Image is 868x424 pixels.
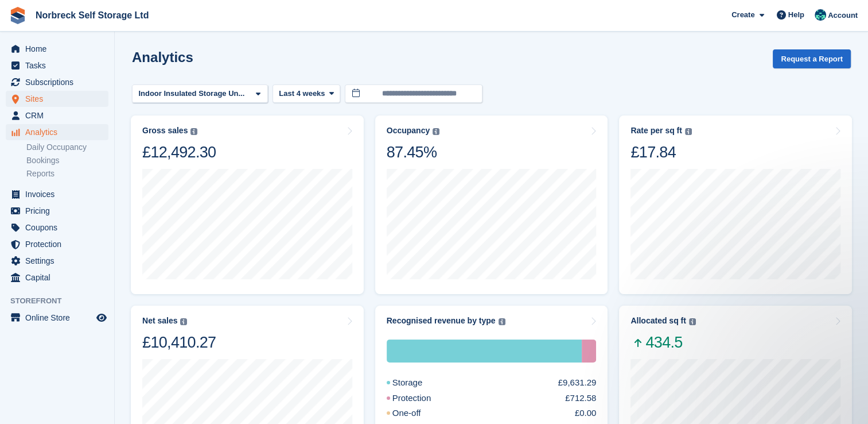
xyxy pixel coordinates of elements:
span: Coupons [25,219,94,236]
a: Preview store [95,311,108,325]
div: £0.00 [575,407,597,420]
div: £9,631.29 [558,376,597,390]
a: menu [6,219,108,236]
div: Rate per sq ft [630,126,682,136]
button: Last 4 weeks [273,84,340,103]
span: Sites [25,91,94,107]
div: Recognised revenue by type [387,316,496,326]
div: Occupancy [387,126,430,136]
a: menu [6,203,108,219]
a: menu [6,236,108,252]
span: Subscriptions [25,74,94,90]
a: menu [6,74,108,90]
div: Protection [582,340,596,363]
span: CRM [25,107,94,124]
a: menu [6,107,108,124]
div: Storage [387,376,450,390]
a: menu [6,310,108,326]
a: menu [6,41,108,57]
span: Protection [25,236,94,252]
span: Help [788,9,804,21]
a: menu [6,253,108,269]
span: Invoices [25,186,94,202]
span: Home [25,41,94,57]
h2: Analytics [132,49,193,65]
div: 87.45% [387,142,439,162]
a: Reports [26,168,108,179]
button: Request a Report [773,49,851,68]
a: menu [6,124,108,140]
div: Gross sales [142,126,188,136]
span: Tasks [25,57,94,74]
span: Capital [25,269,94,286]
a: menu [6,269,108,286]
div: Protection [387,392,459,405]
img: icon-info-grey-7440780725fd019a000dd9b08b2336e03edf1995a4989e88bcd33f0948082b44.svg [190,128,197,135]
a: menu [6,91,108,107]
span: Account [828,10,858,21]
img: stora-icon-8386f47178a22dfd0bd8f6a31ec36ba5ce8667c1dd55bd0f319d3a0aa187defe.svg [9,7,26,24]
div: Allocated sq ft [630,316,686,326]
span: Analytics [25,124,94,140]
img: icon-info-grey-7440780725fd019a000dd9b08b2336e03edf1995a4989e88bcd33f0948082b44.svg [689,318,696,325]
span: Last 4 weeks [279,88,325,99]
a: Norbreck Self Storage Ltd [31,6,153,25]
div: Storage [387,340,582,363]
div: One-off [387,407,449,420]
div: Indoor Insulated Storage Un... [137,88,249,99]
span: 434.5 [630,333,695,352]
div: Net sales [142,316,177,326]
div: £12,492.30 [142,142,216,162]
span: Storefront [10,295,114,307]
img: icon-info-grey-7440780725fd019a000dd9b08b2336e03edf1995a4989e88bcd33f0948082b44.svg [180,318,187,325]
img: icon-info-grey-7440780725fd019a000dd9b08b2336e03edf1995a4989e88bcd33f0948082b44.svg [433,128,439,135]
img: icon-info-grey-7440780725fd019a000dd9b08b2336e03edf1995a4989e88bcd33f0948082b44.svg [685,128,692,135]
a: Daily Occupancy [26,142,108,153]
span: Settings [25,253,94,269]
a: menu [6,57,108,74]
span: Online Store [25,310,94,326]
img: icon-info-grey-7440780725fd019a000dd9b08b2336e03edf1995a4989e88bcd33f0948082b44.svg [499,318,505,325]
img: Sally King [815,9,826,21]
span: Create [731,9,754,21]
span: Pricing [25,203,94,219]
div: £17.84 [630,142,691,162]
div: £10,410.27 [142,333,216,352]
div: £712.58 [565,392,596,405]
a: menu [6,186,108,202]
a: Bookings [26,155,108,166]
